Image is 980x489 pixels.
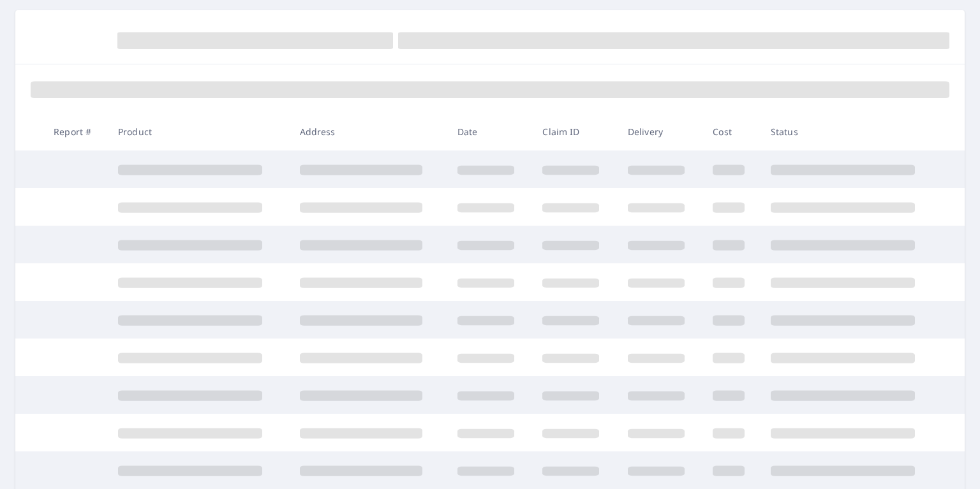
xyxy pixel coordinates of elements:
th: Status [761,113,942,150]
th: Product [108,113,290,150]
th: Report # [43,113,108,150]
th: Address [290,113,447,150]
th: Delivery [618,113,702,150]
th: Date [447,113,532,150]
th: Cost [702,113,761,150]
th: Claim ID [532,113,617,150]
